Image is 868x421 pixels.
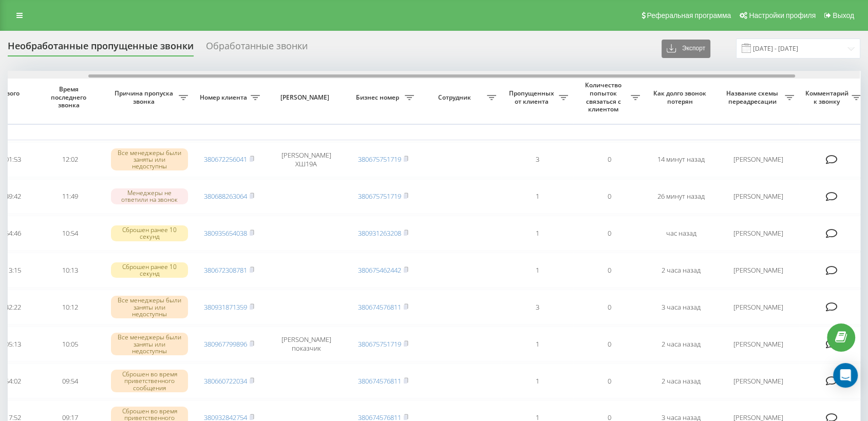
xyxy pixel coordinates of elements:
[424,93,487,102] span: Сотрудник
[111,370,188,392] div: Сброшен во время приветственного сообщения
[506,89,559,105] span: Пропущенных от клиента
[204,302,247,312] a: 380931871359
[34,142,106,177] td: 12:02
[198,93,251,102] span: Номер клиента
[662,40,710,58] button: Экспорт
[573,216,645,251] td: 0
[501,142,573,177] td: 3
[204,192,247,201] a: 380688263064
[717,327,799,361] td: [PERSON_NAME]
[352,93,405,102] span: Бизнес номер
[717,363,799,398] td: [PERSON_NAME]
[111,333,188,355] div: Все менеджеры были заняты или недоступны
[42,85,98,109] span: Время последнего звонка
[111,148,188,171] div: Все менеджеры были заняты или недоступны
[501,327,573,361] td: 1
[265,327,347,361] td: [PERSON_NAME] показчик
[111,262,188,278] div: Сброшен ранее 10 секунд
[501,363,573,398] td: 1
[804,89,852,105] span: Комментарий к звонку
[358,302,401,312] a: 380674576811
[206,41,308,56] div: Обработанные звонки
[501,290,573,324] td: 3
[717,216,799,251] td: [PERSON_NAME]
[573,327,645,361] td: 0
[358,339,401,349] a: 380675751719
[645,179,717,214] td: 26 минут назад
[34,253,106,288] td: 10:13
[34,290,106,324] td: 10:12
[749,11,816,20] span: Настройки профиля
[645,327,717,361] td: 2 часа назад
[34,179,106,214] td: 11:49
[358,228,401,238] a: 380931263208
[573,179,645,214] td: 0
[717,253,799,288] td: [PERSON_NAME]
[573,290,645,324] td: 0
[111,89,179,105] span: Причина пропуска звонка
[717,179,799,214] td: [PERSON_NAME]
[274,93,338,102] span: [PERSON_NAME]
[358,376,401,386] a: 380674576811
[111,225,188,241] div: Сброшен ранее 10 секунд
[204,339,247,349] a: 380967799896
[833,363,858,388] div: Open Intercom Messenger
[717,290,799,324] td: [PERSON_NAME]
[645,216,717,251] td: час назад
[578,81,631,113] span: Количество попыток связаться с клиентом
[111,188,188,204] div: Менеджеры не ответили на звонок
[34,216,106,251] td: 10:54
[573,142,645,177] td: 0
[204,265,247,275] a: 380672308781
[501,216,573,251] td: 1
[573,363,645,398] td: 0
[204,228,247,238] a: 380935654038
[645,253,717,288] td: 2 часа назад
[111,296,188,318] div: Все менеджеры были заняты или недоступны
[573,253,645,288] td: 0
[833,11,854,20] span: Выход
[647,11,731,20] span: Реферальная программа
[358,192,401,201] a: 380675751719
[34,363,106,398] td: 09:54
[204,155,247,164] a: 380672256041
[204,376,247,386] a: 380660722034
[717,142,799,177] td: [PERSON_NAME]
[645,363,717,398] td: 2 часа назад
[722,89,785,105] span: Название схемы переадресации
[501,253,573,288] td: 1
[645,290,717,324] td: 3 часа назад
[645,142,717,177] td: 14 минут назад
[501,179,573,214] td: 1
[34,327,106,361] td: 10:05
[653,89,709,105] span: Как долго звонок потерян
[358,265,401,275] a: 380675462442
[358,155,401,164] a: 380675751719
[265,142,347,177] td: [PERSON_NAME] ХШ19А
[8,41,194,56] div: Необработанные пропущенные звонки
